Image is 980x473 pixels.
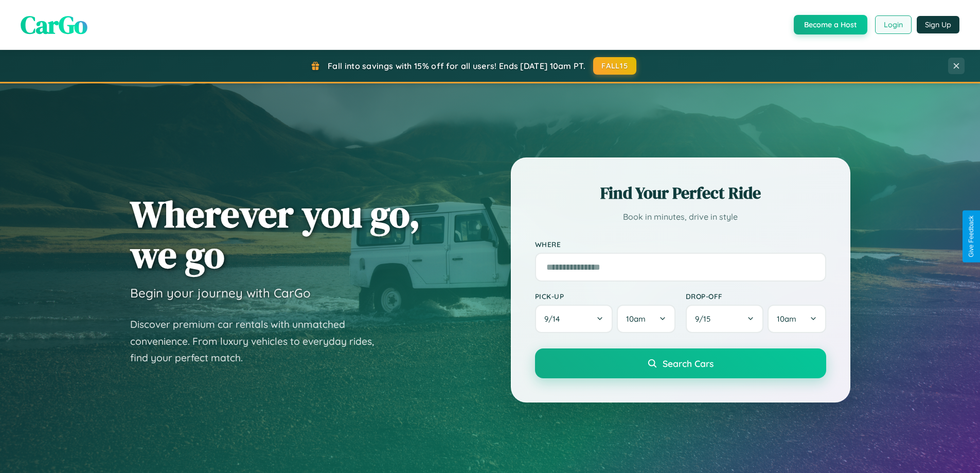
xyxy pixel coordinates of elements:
[535,292,675,301] label: Pick-up
[777,314,796,324] span: 10am
[535,240,826,249] label: Where
[535,305,613,333] button: 9/14
[663,358,714,369] span: Search Cars
[130,316,387,366] p: Discover premium car rentals with unmatched convenience. From luxury vehicles to everyday rides, ...
[130,285,311,301] h3: Begin your journey with CarGo
[686,305,764,333] button: 9/15
[328,61,585,71] span: Fall into savings with 15% off for all users! Ends [DATE] 10am PT.
[21,8,87,42] span: CarGo
[593,57,636,75] button: FALL15
[617,305,675,333] button: 10am
[875,15,912,34] button: Login
[535,182,826,204] h2: Find Your Perfect Ride
[794,15,867,34] button: Become a Host
[535,348,826,378] button: Search Cars
[686,292,826,301] label: Drop-off
[917,16,959,33] button: Sign Up
[544,314,565,324] span: 9 / 14
[768,305,826,333] button: 10am
[695,314,716,324] span: 9 / 15
[535,209,826,224] p: Book in minutes, drive in style
[626,314,646,324] span: 10am
[968,216,975,257] div: Give Feedback
[130,194,420,275] h1: Wherever you go, we go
